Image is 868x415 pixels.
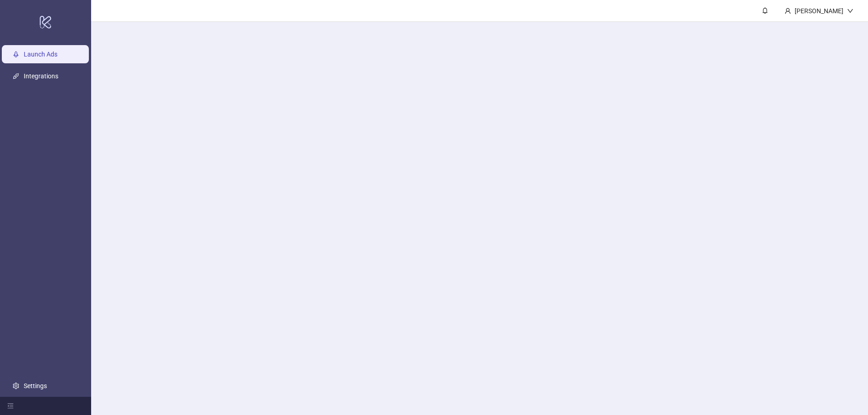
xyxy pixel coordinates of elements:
[24,51,57,58] a: Launch Ads
[791,6,847,16] div: [PERSON_NAME]
[7,403,14,409] span: menu-fold
[847,8,853,14] span: down
[762,7,768,14] span: bell
[24,72,58,80] a: Integrations
[24,382,47,389] a: Settings
[785,8,791,14] span: user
